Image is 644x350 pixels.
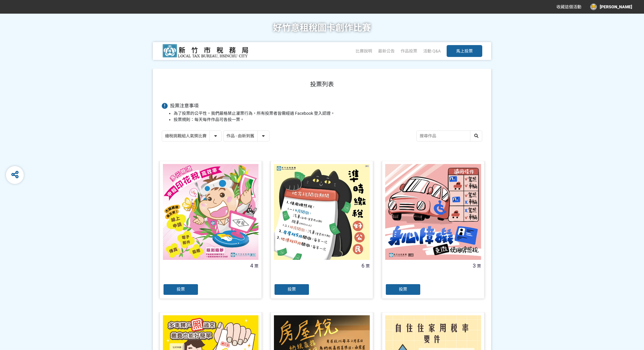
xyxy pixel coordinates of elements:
[250,262,253,269] span: 4
[162,44,251,58] img: 好竹意租稅圖卡創作比賽
[366,264,370,268] span: 票
[162,81,482,88] h1: 投票列表
[417,131,482,141] input: 搜尋作品
[423,49,441,53] a: 活動 Q&A
[401,49,417,53] span: 作品投票
[556,4,581,9] span: 收藏這個活動
[271,161,373,299] a: 6票投票
[174,110,482,117] li: 為了投票的公平性，我們嚴格禁止灌票行為，所有投票者皆需經過 Facebook 登入認證。
[473,262,476,269] span: 3
[477,264,481,268] span: 票
[160,161,262,299] a: 4票投票
[378,49,395,53] a: 最新公告
[170,103,199,109] span: 投票注意事項
[254,264,258,268] span: 票
[288,287,296,292] span: 投票
[361,262,364,269] span: 6
[356,49,372,53] a: 比賽說明
[174,117,482,123] li: 投票規則：每天每件作品可各投一票。
[177,287,185,292] span: 投票
[456,49,473,53] span: 馬上投票
[382,161,484,299] a: 3票投票
[399,287,407,292] span: 投票
[273,14,371,42] h1: 好竹意租稅圖卡創作比賽
[447,45,482,57] button: 馬上投票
